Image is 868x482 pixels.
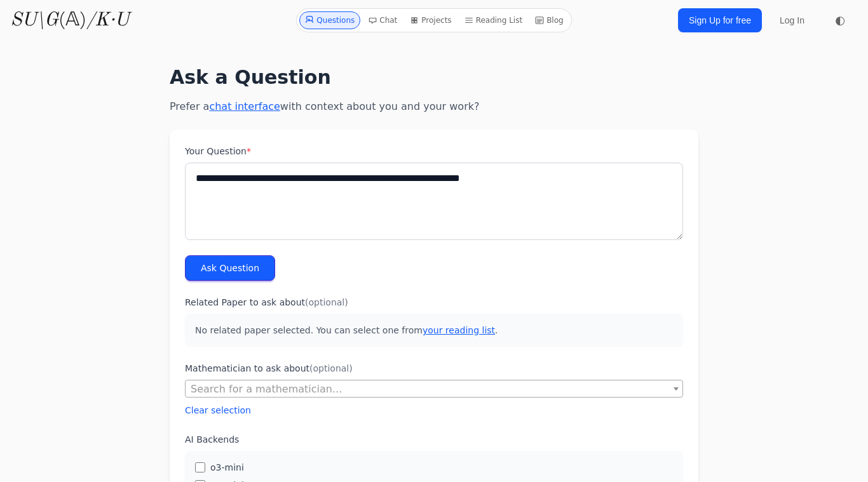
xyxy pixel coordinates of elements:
a: Log In [772,9,812,32]
a: Questions [299,11,360,29]
label: o3-mini [210,461,244,474]
span: Search for a mathematician... [191,383,342,395]
span: (optional) [309,363,353,373]
a: Chat [363,11,402,29]
label: Mathematician to ask about [185,362,683,375]
span: Search for a mathematician... [185,380,683,398]
a: Blog [530,11,569,29]
span: ◐ [835,15,845,26]
button: ◐ [827,8,853,33]
label: AI Backends [185,433,683,446]
p: No related paper selected. You can select one from . [185,314,683,347]
a: SU\G(𝔸)/K·U [10,9,129,32]
span: Search for a mathematician... [186,380,682,398]
i: /K·U [86,11,129,30]
label: Your Question [185,145,683,157]
a: Projects [405,11,456,29]
a: chat interface [209,100,280,112]
h1: Ask a Question [170,66,698,89]
a: Reading List [459,11,528,29]
i: SU\G [10,11,58,30]
a: your reading list [423,325,495,335]
p: Prefer a with context about you and your work? [170,99,698,114]
button: Clear selection [185,404,251,417]
label: Related Paper to ask about [185,296,683,309]
span: (optional) [305,297,348,307]
a: Sign Up for free [678,8,762,32]
button: Ask Question [185,255,275,281]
